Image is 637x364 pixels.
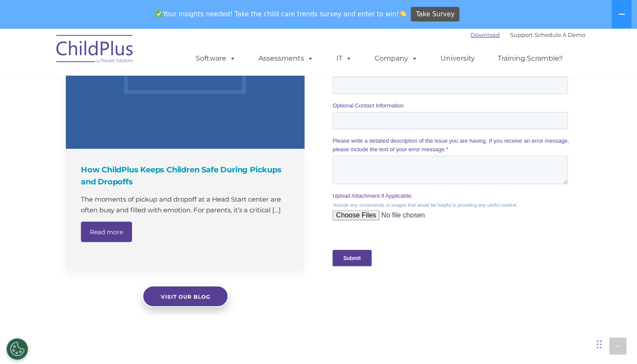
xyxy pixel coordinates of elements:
[81,164,292,188] h4: How ChildPlus Keeps Children Safe During Pickups and Dropoffs
[120,57,146,63] span: Last name
[152,6,410,22] span: Your insights needed! Take the child care trends survey and enter to win!
[597,331,602,357] div: Drag
[496,271,637,364] iframe: Chat Widget
[250,50,322,67] a: Assessments
[416,7,455,22] span: Take Survey
[411,7,459,22] a: Take Survey
[142,285,228,307] a: Visit our blog
[510,31,533,38] a: Support
[328,50,360,67] a: IT
[81,194,292,215] p: The moments of pickup and dropoff at a Head Start center are often busy and filled with emotion. ...
[160,293,210,300] span: Visit our blog
[187,50,244,67] a: Software
[535,31,585,38] a: Schedule A Demo
[81,221,132,242] a: Read more
[489,50,571,67] a: Training Scramble!!
[432,50,483,67] a: University
[6,338,28,360] button: Cookies Settings
[400,10,406,17] img: 👏
[156,10,162,17] img: ✅
[366,50,426,67] a: Company
[120,92,156,98] span: Phone number
[471,31,500,38] a: Download
[471,31,585,38] font: |
[52,29,138,72] img: ChildPlus by Procare Solutions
